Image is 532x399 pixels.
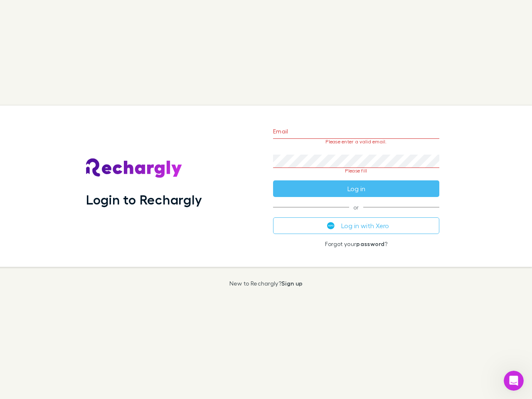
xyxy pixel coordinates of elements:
[273,207,439,207] span: or
[273,217,439,234] button: Log in with Xero
[86,192,202,207] h1: Login to Rechargly
[327,222,335,229] img: Xero's logo
[273,180,439,197] button: Log in
[273,168,439,174] p: Please fill
[273,241,439,247] p: Forgot your ?
[86,158,182,178] img: Rechargly's Logo
[356,240,384,247] a: password
[229,280,303,287] p: New to Rechargly?
[273,139,439,145] p: Please enter a valid email.
[281,280,303,287] a: Sign up
[504,371,524,391] iframe: Intercom live chat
